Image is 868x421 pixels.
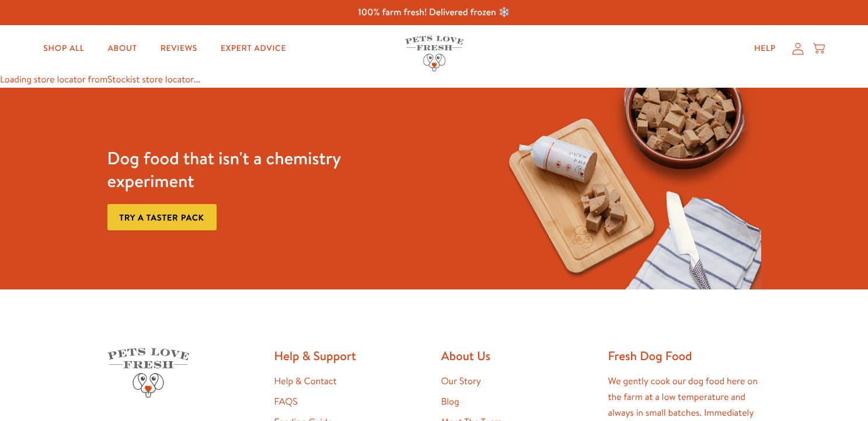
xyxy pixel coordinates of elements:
h2: About Us [441,348,594,364]
a: Reviews [151,37,207,60]
img: Pets Love Fresh [107,348,189,398]
a: About [98,37,146,60]
h2: Fresh Dog Food [608,348,761,364]
img: Fussy [494,88,761,289]
a: FAQS [274,395,298,408]
a: Help [745,37,785,60]
a: Expert Advice [211,37,295,60]
img: Pets Love Fresh [405,36,463,71]
a: Shop All [34,37,93,60]
a: Stockist store locator [107,73,194,86]
h3: Dog food that isn't a chemistry experiment [107,147,374,192]
a: Try a taster pack [107,204,217,230]
h2: Help & Support [274,348,427,364]
a: Blog [441,395,459,408]
a: Our Story [441,375,482,388]
a: Help & Contact [274,375,337,388]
